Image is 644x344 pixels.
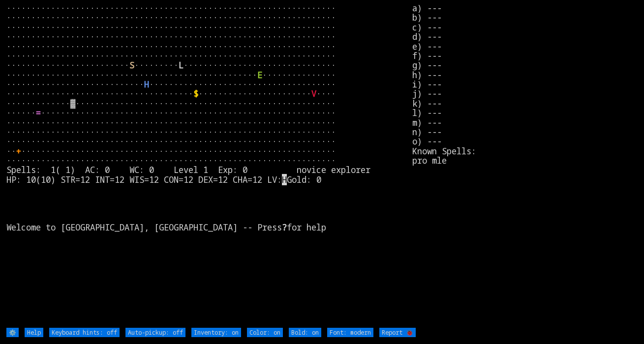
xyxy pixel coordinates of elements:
b: ? [282,222,287,233]
larn: ··································································· ·····························... [6,3,412,327]
input: Inventory: on [191,328,241,337]
font: S [129,59,134,71]
input: Color: on [247,328,283,337]
input: ⚙️ [6,328,19,337]
input: Bold: on [289,328,321,337]
input: Font: modern [327,328,373,337]
font: H [144,79,149,90]
font: L [179,59,184,71]
input: Report 🐞 [379,328,416,337]
stats: a) --- b) --- c) --- d) --- e) --- f) --- g) --- h) --- i) --- j) --- k) --- l) --- m) --- n) ---... [412,3,638,327]
mark: H [282,174,287,185]
input: Auto-pickup: off [125,328,185,337]
font: + [16,145,21,157]
input: Keyboard hints: off [49,328,120,337]
font: V [311,88,316,99]
font: E [257,69,262,81]
font: $ [193,88,198,99]
font: = [36,107,41,118]
input: Help [25,328,43,337]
